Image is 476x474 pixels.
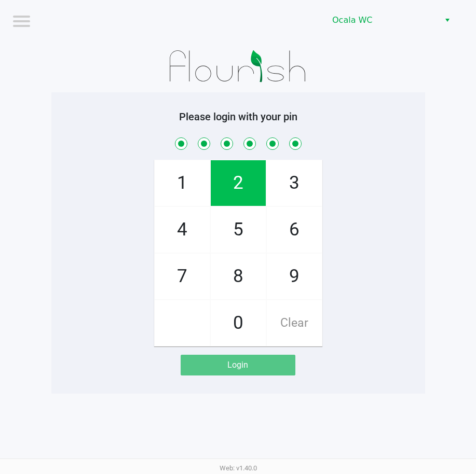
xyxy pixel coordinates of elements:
[267,254,322,299] span: 9
[220,464,257,472] span: Web: v1.40.0
[267,160,322,206] span: 3
[267,207,322,253] span: 6
[59,110,417,123] h5: Please login with your pin
[155,160,210,206] span: 1
[155,254,210,299] span: 7
[211,160,266,206] span: 2
[332,14,433,26] span: Ocala WC
[155,207,210,253] span: 4
[211,254,266,299] span: 8
[211,207,266,253] span: 5
[440,11,455,30] button: Select
[211,300,266,346] span: 0
[267,300,322,346] span: Clear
